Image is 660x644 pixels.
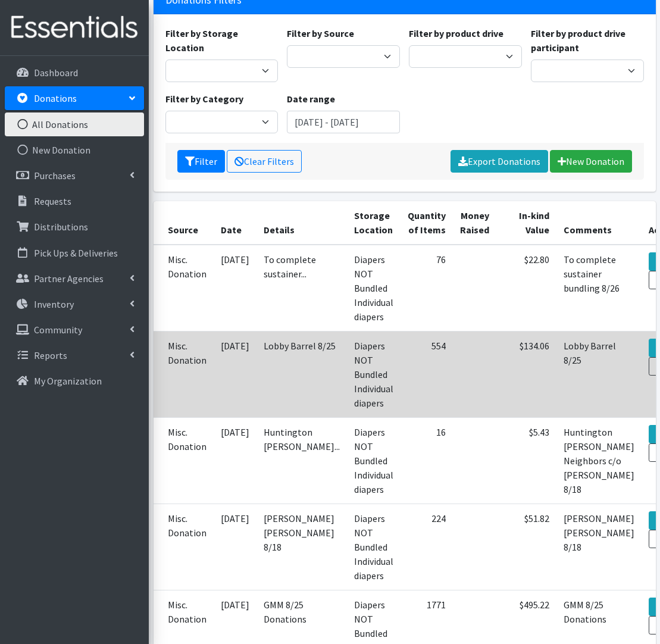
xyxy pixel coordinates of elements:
[5,189,144,213] a: Requests
[227,150,302,173] a: Clear Filters
[5,267,144,290] a: Partner Agencies
[214,504,257,590] td: [DATE]
[401,201,453,245] th: Quantity of Items
[496,245,556,332] td: $22.80
[34,195,71,207] p: Requests
[556,245,642,332] td: To complete sustainer bundling 8/26
[401,418,453,504] td: 16
[453,201,496,245] th: Money Raised
[401,245,453,332] td: 76
[287,111,400,133] input: January 1, 2011 - December 31, 2011
[154,418,214,504] td: Misc. Donation
[257,504,347,590] td: [PERSON_NAME] [PERSON_NAME] 8/18
[531,26,644,55] label: Filter by product drive participant
[496,332,556,418] td: $134.06
[5,292,144,316] a: Inventory
[214,245,257,332] td: [DATE]
[165,92,243,106] label: Filter by Category
[34,247,118,259] p: Pick Ups & Deliveries
[556,201,642,245] th: Comments
[34,375,102,387] p: My Organization
[409,26,503,40] label: Filter by product drive
[257,245,347,332] td: To complete sustainer...
[5,61,144,85] a: Dashboard
[34,221,88,233] p: Distributions
[34,92,77,104] p: Donations
[34,349,67,361] p: Reports
[257,332,347,418] td: Lobby Barrel 8/25
[347,418,401,504] td: Diapers NOT Bundled Individual diapers
[347,201,401,245] th: Storage Location
[287,92,335,106] label: Date range
[177,150,225,173] button: Filter
[154,332,214,418] td: Misc. Donation
[5,241,144,265] a: Pick Ups & Deliveries
[257,418,347,504] td: Huntington [PERSON_NAME]...
[550,150,632,173] a: New Donation
[154,504,214,590] td: Misc. Donation
[496,418,556,504] td: $5.43
[154,201,214,245] th: Source
[5,343,144,367] a: Reports
[34,170,76,182] p: Purchases
[401,504,453,590] td: 224
[347,245,401,332] td: Diapers NOT Bundled Individual diapers
[34,324,82,336] p: Community
[287,26,354,40] label: Filter by Source
[5,112,144,136] a: All Donations
[401,332,453,418] td: 554
[347,332,401,418] td: Diapers NOT Bundled Individual diapers
[165,26,279,55] label: Filter by Storage Location
[34,273,104,285] p: Partner Agencies
[347,504,401,590] td: Diapers NOT Bundled Individual diapers
[556,504,642,590] td: [PERSON_NAME] [PERSON_NAME] 8/18
[496,504,556,590] td: $51.82
[5,138,144,162] a: New Donation
[5,215,144,239] a: Distributions
[496,201,556,245] th: In-kind Value
[5,318,144,342] a: Community
[5,86,144,110] a: Donations
[257,201,347,245] th: Details
[5,164,144,187] a: Purchases
[556,332,642,418] td: Lobby Barrel 8/25
[556,418,642,504] td: Huntington [PERSON_NAME] Neighbors c/o [PERSON_NAME] 8/18
[34,67,78,79] p: Dashboard
[214,418,257,504] td: [DATE]
[214,201,257,245] th: Date
[451,150,548,173] a: Export Donations
[34,298,74,310] p: Inventory
[154,245,214,332] td: Misc. Donation
[5,8,144,48] img: HumanEssentials
[214,332,257,418] td: [DATE]
[5,369,144,393] a: My Organization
